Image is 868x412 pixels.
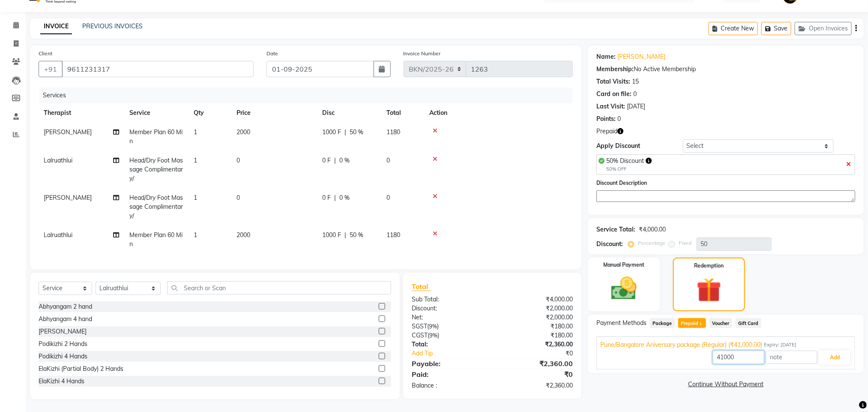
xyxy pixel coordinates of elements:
div: Service Total: [596,225,635,234]
span: 1000 F [322,128,341,137]
th: Service [124,103,189,123]
span: Head/Dry Foot Massage Complimentary/ [129,194,183,220]
span: Voucher [709,318,732,328]
div: Card on file: [596,90,632,99]
span: Prepaid [596,127,617,136]
div: ₹2,360.00 [492,340,579,349]
button: Save [761,22,791,35]
span: 50 % [350,231,363,240]
div: ₹180.00 [492,331,579,340]
span: Pune/Bangalore Aniversary package (Regular) (₹41,000.00) [600,340,762,349]
span: [PERSON_NAME] [44,128,92,136]
div: 0 [617,114,621,123]
div: Discount: [596,240,623,249]
th: Therapist [39,103,124,123]
span: 1 [194,194,197,201]
span: 0 [386,194,390,201]
span: Expiry: [DATE] [764,341,796,349]
div: ₹2,000.00 [492,313,579,322]
span: CGST [412,331,428,339]
th: Disc [317,103,381,123]
a: [PERSON_NAME] [617,52,665,61]
div: 15 [632,77,639,86]
a: Add Tip [405,349,507,358]
div: Total: [405,340,492,349]
span: 2000 [236,128,250,136]
div: Membership: [596,65,634,74]
div: ₹0 [507,349,579,358]
button: Add [819,350,850,365]
span: 9% [429,332,437,339]
span: 0 [236,194,240,201]
div: ₹2,360.00 [492,381,579,390]
span: | [334,193,336,202]
div: Name: [596,52,616,61]
div: Apply Discount [596,141,682,150]
span: | [334,156,336,165]
label: Date [266,50,278,57]
div: ₹0 [492,369,579,379]
span: 1 [194,231,197,239]
label: Discount Description [596,179,647,187]
span: Total [412,282,431,291]
div: 0 [633,90,637,99]
span: 1 [194,128,197,136]
div: ( ) [405,331,492,340]
div: Net: [405,313,492,322]
input: Search or Scan [167,281,392,295]
div: [DATE] [627,102,645,111]
div: ₹2,000.00 [492,304,579,313]
label: Fixed [679,239,691,247]
div: 50% OFF [606,165,652,173]
input: Search by Name/Mobile/Email/Code [62,61,254,77]
label: Manual Payment [604,261,645,269]
span: Member Plan 60 Min [129,231,183,248]
span: Gift Card [736,318,761,328]
div: [PERSON_NAME] [39,327,87,336]
input: Amount [713,351,764,364]
label: Redemption [694,262,724,270]
span: Lalruathlui [44,156,72,164]
th: Qty [189,103,231,123]
span: 2000 [236,231,250,239]
span: 0 % [339,193,350,202]
div: Discount: [405,304,492,313]
div: ₹180.00 [492,322,579,331]
div: Points: [596,114,616,123]
span: 1 [699,322,703,327]
div: ElaKizhi 4 Hands [39,377,84,386]
div: Balance : [405,381,492,390]
div: Payable: [405,358,492,369]
div: ₹4,000.00 [639,225,666,234]
div: Last Visit: [596,102,625,111]
a: PREVIOUS INVOICES [82,22,143,30]
span: 1180 [386,231,400,239]
div: Total Visits: [596,77,630,86]
span: 0 F [322,156,331,165]
div: ₹2,360.00 [492,358,579,369]
span: | [344,231,346,240]
img: _gift.svg [689,275,729,305]
span: 1000 F [322,231,341,240]
div: Podikizhi 2 Hands [39,340,87,349]
div: Podikizhi 4 Hands [39,352,87,361]
img: _cash.svg [603,274,644,303]
span: Package [650,318,675,328]
span: 0 [236,156,240,164]
th: Total [381,103,424,123]
div: Paid: [405,369,492,379]
div: No Active Membership [596,65,855,74]
div: Services [39,87,579,103]
span: [PERSON_NAME] [44,194,92,201]
div: ( ) [405,322,492,331]
div: Abhyangam 2 hand [39,302,92,311]
th: Price [231,103,317,123]
label: Client [39,50,52,57]
span: | [344,128,346,137]
span: 0 [386,156,390,164]
span: 50 % [350,128,363,137]
span: SGST [412,322,427,330]
span: 0 % [339,156,350,165]
button: Open Invoices [795,22,852,35]
div: ₹4,000.00 [492,295,579,304]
